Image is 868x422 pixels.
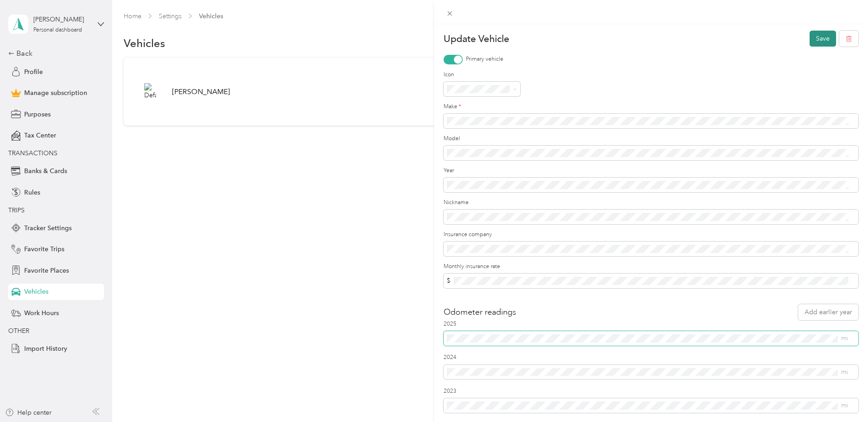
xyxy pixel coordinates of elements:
[444,263,858,271] label: Monthly insurance rate
[444,103,858,111] label: Make
[444,387,858,396] label: 2023
[444,135,858,143] label: Model
[817,371,868,422] iframe: Everlance-gr Chat Button Frame
[444,167,858,175] label: Year
[810,31,836,47] button: Save
[841,368,848,376] span: mi
[444,320,858,328] label: 2025
[841,334,848,342] span: mi
[444,71,858,79] label: Icon
[444,306,516,318] h2: Odometer readings
[444,231,858,239] label: Insurance company
[447,277,450,285] span: $
[444,353,858,362] label: 2024
[466,55,503,63] label: Primary vehicle
[444,32,509,45] p: Update Vehicle
[798,304,858,320] button: Add earlier year
[444,199,858,207] label: Nickname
